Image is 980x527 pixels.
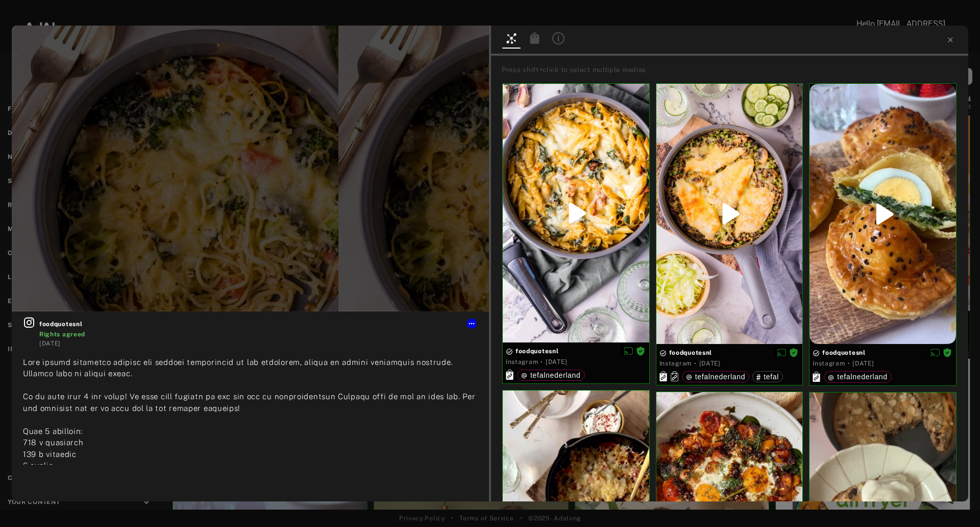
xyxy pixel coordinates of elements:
div: Chatwidget [929,478,980,527]
span: Rights agreed [789,349,798,356]
div: Instagram [813,359,845,368]
time: 2025-04-14T05:21:52.000Z [852,360,874,367]
button: Disable diffusion on this media [621,346,636,356]
span: tefalnederland [695,373,746,381]
div: tefalnederland [521,372,581,379]
span: · [694,359,697,368]
span: tefalnederland [530,371,581,379]
time: 2025-09-05T05:40:03.000Z [546,358,567,365]
span: Rights agreed [39,331,85,338]
iframe: Chat Widget [929,478,980,527]
span: · [848,359,850,368]
span: · [541,358,543,366]
time: 2025-07-07T05:15:27.000Z [699,360,721,367]
svg: Similar products linked [671,371,678,381]
span: Rights agreed [943,349,952,356]
button: Disable diffusion on this media [774,347,789,358]
svg: Exact products linked [659,371,667,381]
div: Instagram [506,357,538,366]
span: foodquotesnl [39,319,478,329]
div: Press shift+click to select multiple medias [502,65,965,75]
span: tefal [764,373,779,381]
span: Rights agreed [636,347,645,354]
span: tefalnederland [837,373,888,381]
div: tefalnederland [828,373,888,380]
span: foodquotesnl [659,348,800,357]
span: foodquotesnl [813,348,953,357]
span: foodquotesnl [506,347,646,356]
svg: Exact products linked [506,370,513,380]
div: Instagram [659,359,692,368]
div: tefal [756,373,779,380]
svg: Exact products linked [813,372,820,382]
div: tefalnederland [686,373,746,380]
button: Disable diffusion on this media [927,347,943,358]
time: 2025-05-14T05:30:00.000Z [39,340,61,347]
